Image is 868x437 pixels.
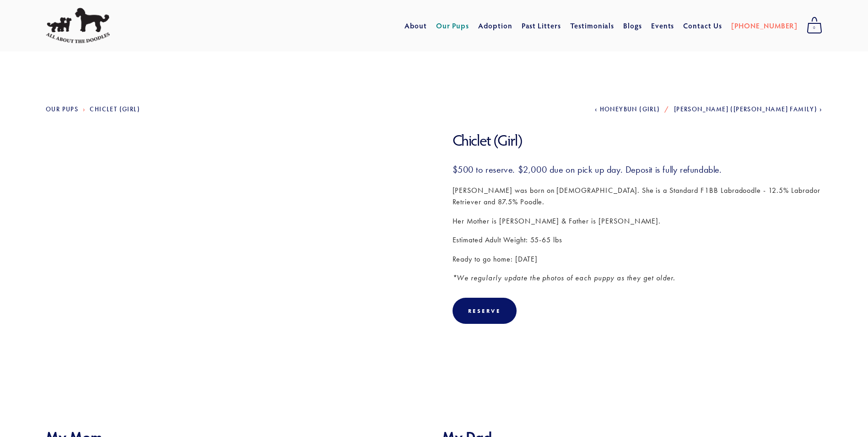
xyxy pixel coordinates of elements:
[453,131,823,150] h1: Chiclet (Girl)
[522,21,561,30] a: Past Litters
[595,105,660,113] a: Honeybun (Girl)
[807,22,822,34] span: 0
[453,273,675,282] em: *We regularly update the photos of each puppy as they get older.
[453,164,823,175] h3: $500 to reserve. $2,000 due on pick up day. Deposit is fully refundable.
[453,253,823,265] p: Ready to go home: [DATE]
[600,105,660,113] span: Honeybun (Girl)
[623,17,642,34] a: Blogs
[46,8,110,44] img: All About The Doodles
[46,105,78,113] a: Our Pups
[570,17,615,34] a: Testimonials
[478,17,512,34] a: Adoption
[453,185,823,208] p: [PERSON_NAME] was born on [DEMOGRAPHIC_DATA]. She is a Standard F1BB Labradoodle - 12.5% Labrador...
[674,105,822,113] a: [PERSON_NAME] ([PERSON_NAME] Family)
[731,17,798,34] a: [PHONE_NUMBER]
[453,215,823,227] p: Her Mother is [PERSON_NAME] & Father is [PERSON_NAME].
[674,105,817,113] span: [PERSON_NAME] ([PERSON_NAME] Family)
[404,17,427,34] a: About
[802,14,827,37] a: 0 items in cart
[436,17,469,34] a: Our Pups
[683,17,722,34] a: Contact Us
[651,17,674,34] a: Events
[468,307,501,314] div: Reserve
[453,234,823,246] p: Estimated Adult Weight: 55-65 lbs
[453,298,517,324] div: Reserve
[90,105,140,113] a: Chiclet (Girl)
